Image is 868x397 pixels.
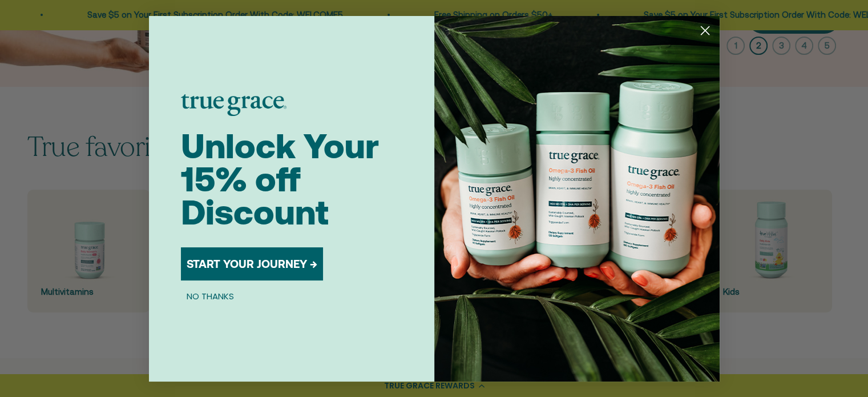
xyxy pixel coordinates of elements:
button: Close dialog [695,21,715,41]
img: 098727d5-50f8-4f9b-9554-844bb8da1403.jpeg [434,16,720,382]
span: Unlock Your 15% off Discount [181,126,379,232]
button: START YOUR JOURNEY → [181,247,323,280]
button: NO THANKS [181,290,240,303]
img: logo placeholder [181,94,286,116]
